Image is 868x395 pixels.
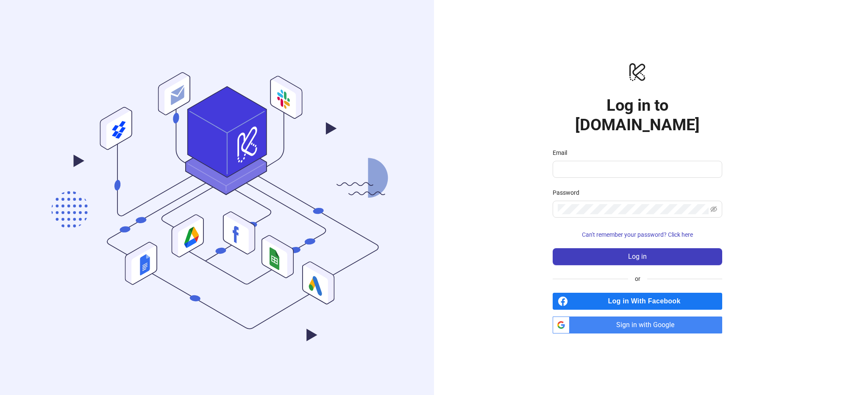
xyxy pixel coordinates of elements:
a: Can't remember your password? Click here [553,231,722,238]
input: Password [558,204,709,214]
span: eye-invisible [710,206,717,213]
span: or [628,274,647,283]
a: Log in With Facebook [553,293,722,310]
label: Email [553,148,573,157]
span: Can't remember your password? Click here [582,231,693,238]
span: Sign in with Google [573,317,722,333]
span: Log in With Facebook [571,293,722,310]
button: Log in [553,248,722,265]
span: Log in [628,253,647,261]
h1: Log in to [DOMAIN_NAME] [553,95,722,134]
label: Password [553,188,585,197]
button: Can't remember your password? Click here [553,228,722,241]
a: Sign in with Google [553,317,722,333]
input: Email [558,164,715,174]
